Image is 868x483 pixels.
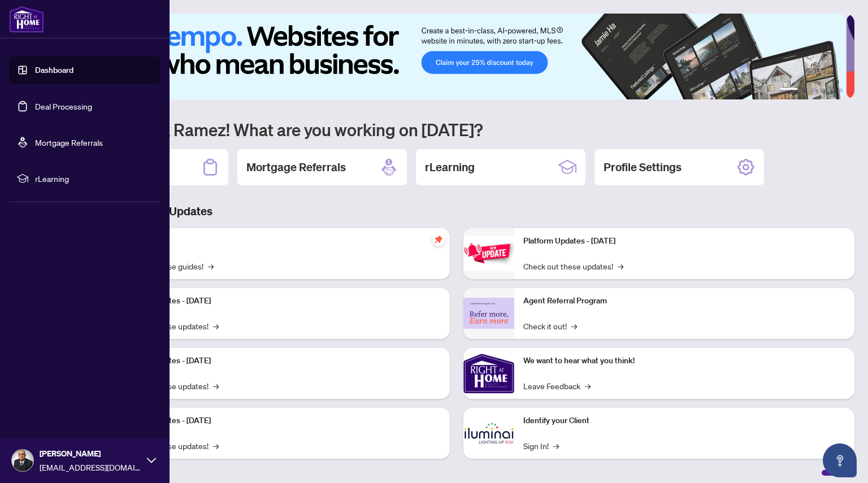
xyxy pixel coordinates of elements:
[604,159,682,175] h2: Profile Settings
[246,159,346,175] h2: Mortgage Referrals
[821,88,825,93] button: 4
[463,348,514,399] img: We want to hear what you think!
[571,320,577,332] span: →
[463,408,514,459] img: Identify your Client
[119,415,441,427] p: Platform Updates - [DATE]
[523,260,623,272] a: Check out these updates!→
[35,172,153,185] span: rLearning
[425,159,475,175] h2: rLearning
[213,380,219,392] span: →
[119,355,441,367] p: Platform Updates - [DATE]
[35,101,92,111] a: Deal Processing
[618,260,623,272] span: →
[463,236,514,271] img: Platform Updates - June 23, 2025
[9,6,44,33] img: logo
[553,440,559,452] span: →
[523,440,559,452] a: Sign In!→
[59,119,854,140] h1: Welcome back Ramez! What are you working on [DATE]?
[523,235,845,247] p: Platform Updates - [DATE]
[823,443,857,477] button: Open asap
[463,298,514,329] img: Agent Referral Program
[811,88,816,93] button: 3
[780,88,798,93] button: 1
[40,447,141,460] span: [PERSON_NAME]
[119,295,441,307] p: Platform Updates - [DATE]
[119,235,441,247] p: Self-Help
[523,355,845,367] p: We want to hear what you think!
[59,203,854,219] h3: Brokerage & Industry Updates
[523,295,845,307] p: Agent Referral Program
[802,88,807,93] button: 2
[213,440,219,452] span: →
[35,137,103,147] a: Mortgage Referrals
[40,461,141,473] span: [EMAIL_ADDRESS][DOMAIN_NAME]
[523,320,577,332] a: Check it out!→
[12,450,33,471] img: Profile Icon
[59,14,846,99] img: Slide 0
[585,380,591,392] span: →
[523,415,845,427] p: Identify your Client
[523,380,591,392] a: Leave Feedback→
[35,65,73,75] a: Dashboard
[208,260,214,272] span: →
[432,233,445,246] span: pushpin
[830,88,834,93] button: 5
[839,88,843,93] button: 6
[213,320,219,332] span: →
